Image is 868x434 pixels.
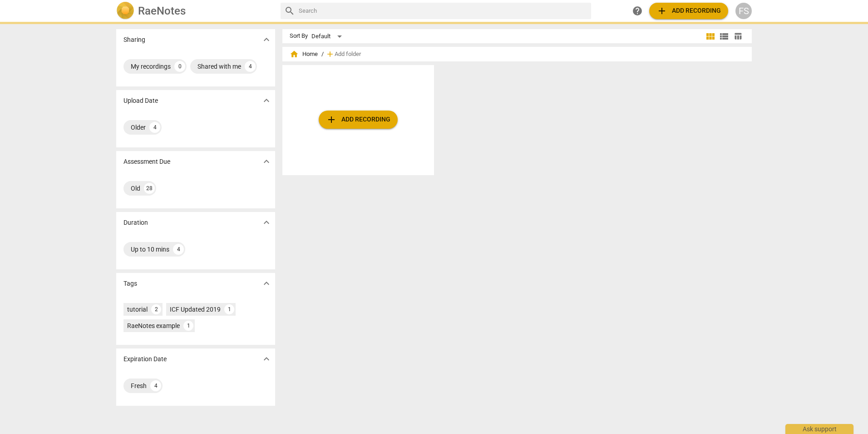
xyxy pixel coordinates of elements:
[127,305,148,314] div: tutorial
[144,183,155,194] div: 28
[656,5,667,16] span: add
[290,50,299,59] span: home
[123,96,158,106] p: Upload Date
[649,3,728,19] button: Upload
[123,279,137,288] p: Tags
[632,5,643,16] span: help
[321,51,324,58] span: /
[261,278,272,289] span: expand_more
[326,114,390,125] span: Add recording
[717,30,731,43] button: List view
[116,2,134,20] img: Logo
[260,277,273,290] button: Show more
[150,380,161,391] div: 4
[260,33,273,46] button: Show more
[734,32,742,40] span: table_chart
[319,111,398,129] button: Upload
[260,94,273,107] button: Show more
[335,51,361,58] span: Add folder
[719,31,730,42] span: view_list
[131,62,171,71] div: My recordings
[735,3,752,19] button: FS
[123,35,145,45] p: Sharing
[260,216,273,229] button: Show more
[290,33,308,40] div: Sort By
[261,353,272,364] span: expand_more
[245,61,256,72] div: 4
[149,122,160,133] div: 4
[123,218,148,227] p: Duration
[224,304,234,314] div: 1
[183,321,193,331] div: 1
[326,114,337,125] span: add
[629,3,646,19] a: Help
[116,2,273,20] a: LogoRaeNotes
[731,30,745,43] button: Table view
[138,5,186,17] h2: RaeNotes
[261,156,272,167] span: expand_more
[131,245,169,254] div: Up to 10 mins
[261,95,272,106] span: expand_more
[174,61,185,72] div: 0
[284,5,295,16] span: search
[299,4,587,18] input: Search
[325,50,335,59] span: add
[656,5,721,16] span: Add recording
[197,62,241,71] div: Shared with me
[123,157,170,167] p: Assessment Due
[151,304,161,314] div: 2
[704,30,717,43] button: Tile view
[261,34,272,45] span: expand_more
[131,123,146,132] div: Older
[260,352,273,366] button: Show more
[131,381,147,390] div: Fresh
[127,321,180,330] div: RaeNotes example
[131,184,140,193] div: Old
[260,155,273,168] button: Show more
[173,244,184,255] div: 4
[123,354,167,364] p: Expiration Date
[290,50,318,59] span: Home
[311,29,345,44] div: Default
[261,217,272,228] span: expand_more
[785,424,853,434] div: Ask support
[170,305,221,314] div: ICF Updated 2019
[705,31,716,42] span: view_module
